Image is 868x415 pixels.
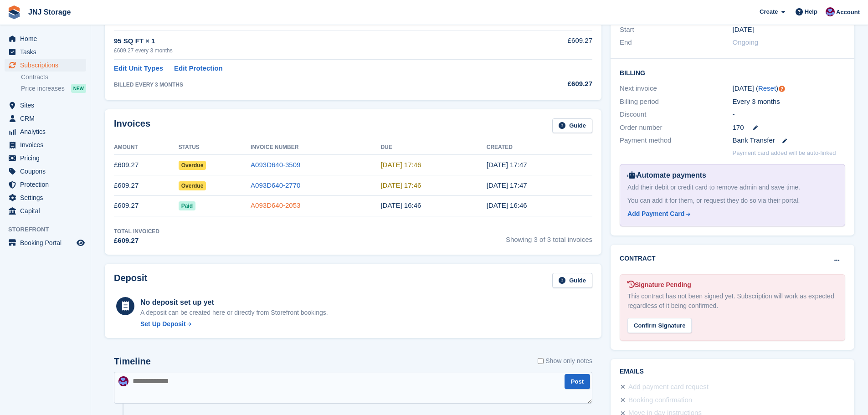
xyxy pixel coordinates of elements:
span: Booking Portal [20,236,75,249]
a: Edit Protection [174,63,223,74]
img: Jonathan Scrase [826,7,835,16]
a: Confirm Signature [627,316,692,323]
h2: Billing [620,68,845,77]
div: Bank Transfer [733,135,845,146]
div: Booking confirmation [628,395,692,406]
a: menu [5,165,86,178]
a: Price increases NEW [21,83,86,93]
div: This contract has not been signed yet. Subscription will work as expected regardless of it being ... [627,292,837,311]
th: Status [179,140,251,155]
div: No deposit set up yet [140,297,328,308]
div: Add Payment Card [627,209,684,219]
h2: Contract [620,254,656,263]
a: Set Up Deposit [140,319,328,329]
time: 2025-08-11 16:46:59 UTC [380,161,421,169]
span: Sites [20,99,75,112]
a: menu [5,178,86,191]
a: JNJ Storage [25,5,74,20]
a: Contracts [21,73,86,82]
div: Total Invoiced [114,227,159,236]
time: 2025-02-10 16:46:59 UTC [487,201,527,209]
td: £609.27 [114,155,179,175]
h2: Timeline [114,356,151,367]
div: 95 SQ FT × 1 [114,36,504,46]
a: A093D640-3509 [251,161,300,169]
span: Ongoing [733,38,759,46]
span: Pricing [20,152,75,164]
button: Post [565,374,590,389]
a: menu [5,138,86,151]
a: menu [5,99,86,112]
a: menu [5,32,86,45]
a: Add Payment Card [627,209,834,219]
a: menu [5,125,86,138]
span: Protection [20,178,75,191]
a: menu [5,236,86,249]
div: NEW [71,84,86,93]
a: Guide [552,118,592,133]
input: Show only notes [538,356,544,366]
img: stora-icon-8386f47178a22dfd0bd8f6a31ec36ba5ce8667c1dd55bd0f319d3a0aa187defe.svg [7,5,21,19]
span: Capital [20,205,75,217]
span: Help [805,7,817,16]
img: Jonathan Scrase [118,376,128,386]
span: Tasks [20,46,75,58]
th: Created [487,140,592,155]
th: Due [380,140,486,155]
a: A093D640-2053 [251,201,300,209]
th: Amount [114,140,179,155]
div: Start [620,25,732,35]
a: Preview store [75,237,86,248]
span: Price increases [21,84,65,93]
td: £609.27 [114,195,179,216]
span: Storefront [8,225,91,234]
time: 2025-05-11 16:46:59 UTC [380,181,421,189]
a: menu [5,46,86,58]
div: - [733,109,845,120]
p: Payment card added will be auto-linked [733,149,836,158]
div: Payment method [620,135,732,146]
span: Overdue [179,181,206,190]
div: You can add it for them, or request they do so via their portal. [627,196,837,205]
span: Create [760,7,778,16]
div: Add their debit or credit card to remove admin and save time. [627,183,837,192]
a: menu [5,191,86,204]
span: Home [20,32,75,45]
a: menu [5,112,86,125]
td: £609.27 [114,175,179,196]
span: Account [836,8,860,17]
h2: Emails [620,368,845,375]
div: End [620,37,732,48]
h2: Invoices [114,118,150,133]
span: CRM [20,112,75,125]
span: Settings [20,191,75,204]
span: Invoices [20,138,75,151]
div: [DATE] ( ) [733,83,845,94]
div: Signature Pending [627,280,837,290]
div: Automate payments [627,170,837,181]
a: menu [5,205,86,217]
label: Show only notes [538,356,592,366]
a: menu [5,59,86,72]
div: £609.27 [114,236,159,246]
time: 2025-05-10 16:47:11 UTC [487,181,527,189]
div: £609.27 [504,79,592,89]
div: Add payment card request [628,382,709,393]
a: A093D640-2770 [251,181,300,189]
h2: Deposit [114,273,147,288]
a: menu [5,152,86,164]
div: Next invoice [620,83,732,94]
span: Overdue [179,161,206,170]
div: Billing period [620,97,732,107]
a: Guide [552,273,592,288]
time: 2025-08-10 16:47:15 UTC [487,161,527,169]
a: Reset [758,84,776,92]
span: Analytics [20,125,75,138]
div: Confirm Signature [627,318,692,333]
th: Invoice Number [251,140,380,155]
span: Paid [179,201,195,210]
p: A deposit can be created here or directly from Storefront bookings. [140,308,328,318]
div: Discount [620,109,732,120]
div: Every 3 months [733,97,845,107]
div: Set Up Deposit [140,319,186,329]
